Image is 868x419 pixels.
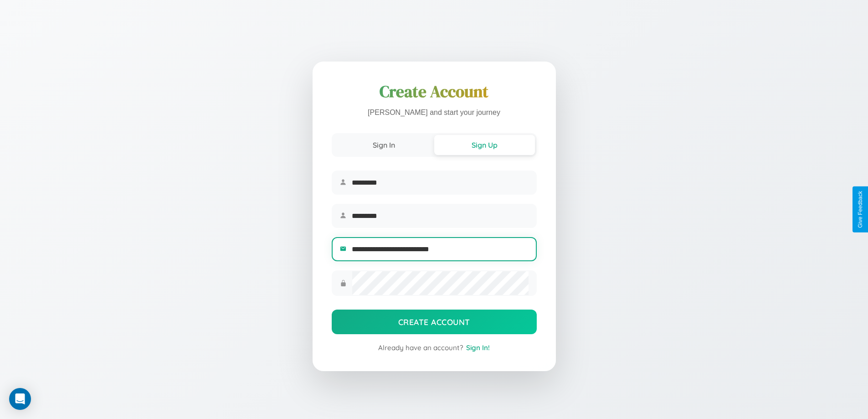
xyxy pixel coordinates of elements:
[332,343,537,352] div: Already have an account?
[334,135,434,155] button: Sign In
[332,310,537,334] button: Create Account
[332,106,537,119] p: [PERSON_NAME] and start your journey
[466,343,490,352] span: Sign In!
[9,388,31,410] div: Open Intercom Messenger
[434,135,535,155] button: Sign Up
[857,191,863,228] div: Give Feedback
[332,81,537,103] h1: Create Account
